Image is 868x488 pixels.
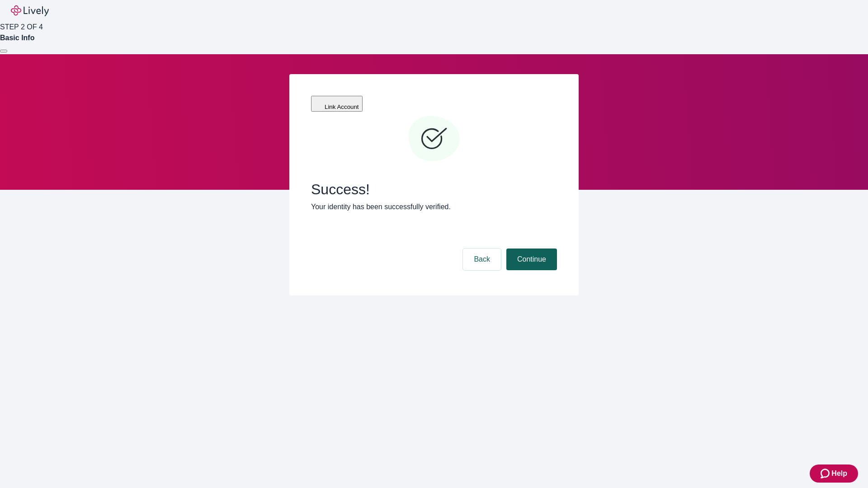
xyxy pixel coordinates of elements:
button: Continue [506,249,557,270]
p: Your identity has been successfully verified. [311,202,557,212]
svg: Zendesk support icon [821,468,831,479]
button: Back [463,249,501,270]
span: Help [831,468,847,479]
svg: Checkmark icon [407,112,461,166]
span: Success! [311,181,557,198]
button: Link Account [311,96,363,112]
button: Zendesk support iconHelp [810,465,858,483]
img: Lively [11,5,49,16]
